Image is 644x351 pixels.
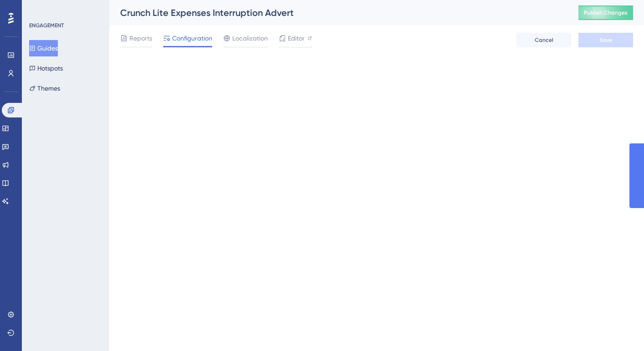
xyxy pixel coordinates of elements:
iframe: UserGuiding AI Assistant Launcher [606,315,633,342]
span: Reports [129,33,152,44]
div: Crunch Lite Expenses Interruption Advert [120,6,556,19]
span: Cancel [535,36,553,44]
span: Publish Changes [584,9,628,16]
span: Save [599,36,612,44]
button: Save [578,33,633,47]
span: Editor [288,33,305,44]
span: Localization [232,33,268,44]
button: Cancel [516,33,571,47]
button: Guides [29,40,58,56]
span: Configuration [172,33,212,44]
button: Themes [29,80,60,97]
button: Hotspots [29,60,63,76]
div: ENGAGEMENT [29,22,64,29]
button: Publish Changes [578,5,633,20]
